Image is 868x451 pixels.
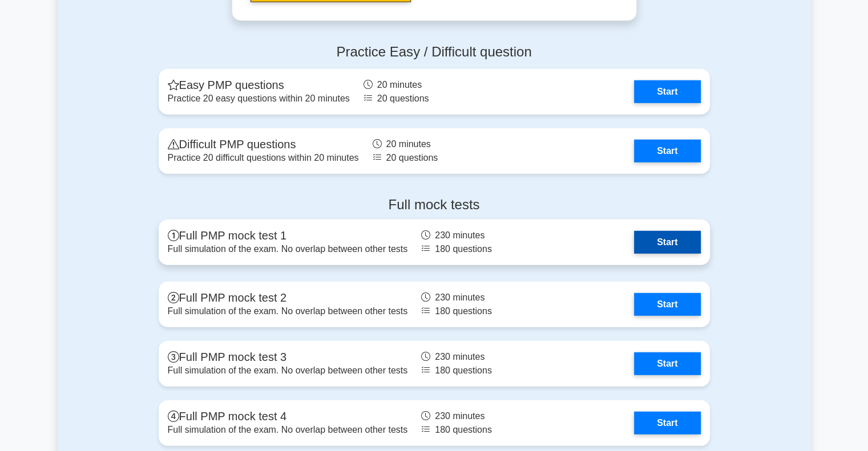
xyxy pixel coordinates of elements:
a: Start [634,80,700,103]
a: Start [634,231,700,254]
h4: Full mock tests [159,197,710,213]
a: Start [634,412,700,434]
a: Start [634,293,700,316]
a: Start [634,140,700,162]
h4: Practice Easy / Difficult question [159,44,710,60]
a: Start [634,352,700,375]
